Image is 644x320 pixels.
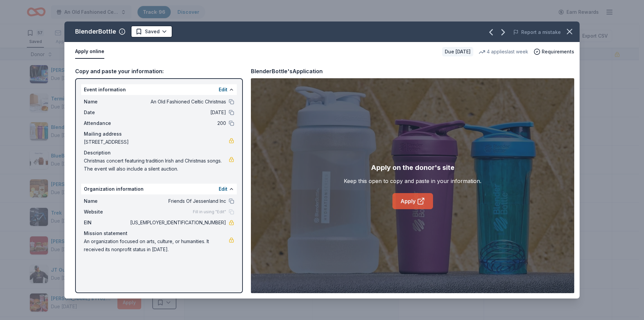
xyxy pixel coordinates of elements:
div: Apply on the donor's site [371,162,454,173]
div: Keep this open to copy and paste in your information. [344,177,481,185]
span: Saved [145,28,160,36]
div: Mailing address [84,130,234,138]
span: Website [84,208,129,216]
span: EIN [84,219,129,227]
span: Friends Of Jessenland Inc [129,197,226,205]
span: Name [84,197,129,205]
span: Attendance [84,119,129,127]
button: Saved [131,26,172,38]
span: Name [84,98,129,106]
div: Organization information [81,184,237,194]
div: Event information [81,84,237,95]
button: Report a mistake [513,28,561,36]
span: [US_EMPLOYER_IDENTIFICATION_NUMBER] [129,219,226,227]
span: An organization focused on arts, culture, or humanities. It received its nonprofit status in [DATE]. [84,237,229,254]
button: Requirements [534,48,574,56]
div: 4 applies last week [479,48,528,56]
button: Apply online [75,45,104,59]
div: Copy and paste your information: [75,67,243,76]
span: Date [84,108,129,117]
button: Edit [219,185,227,193]
button: Edit [219,86,227,94]
div: Due [DATE] [442,47,473,56]
a: Apply [392,193,433,209]
span: [STREET_ADDRESS] [84,138,229,146]
div: Mission statement [84,229,234,237]
div: BlenderBottle's Application [251,67,323,76]
span: Fill in using "Edit" [193,209,226,215]
div: Description [84,149,234,157]
span: Requirements [542,48,574,56]
span: An Old Fashioned Celtic Christmas [129,98,226,106]
span: Christmas concert featuring tradition Irish and Christmas songs. The event will also include a si... [84,157,229,173]
span: 200 [129,119,226,127]
span: [DATE] [129,108,226,117]
div: BlenderBottle [75,26,116,37]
